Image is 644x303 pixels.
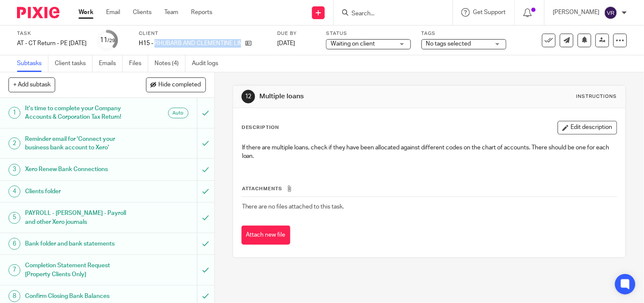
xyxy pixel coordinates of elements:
div: 11 [100,35,115,45]
button: Attach new file [242,226,290,245]
h1: PAYROLL - [PERSON_NAME] - Payroll and other Xero journals [25,207,134,229]
div: 8 [8,290,20,302]
a: Reports [191,8,212,17]
span: No tags selected [426,41,471,47]
span: Waiting on client [331,41,375,47]
p: If there are multiple loans, check if they have been allocated against different codes on the cha... [242,143,617,161]
button: Edit description [558,121,617,134]
a: Audit logs [192,55,225,72]
label: Tags [422,30,506,37]
h1: Bank folder and bank statements [25,237,134,250]
div: Auto [168,108,188,118]
img: Pixie [17,7,59,18]
a: Subtasks [17,55,48,72]
h1: It's time to complete your Company Accounts & Corporation Tax Return! [25,102,134,124]
a: Client tasks [55,55,93,72]
div: 5 [8,212,20,224]
h1: Reminder email for 'Connect your business bank account to Xero' [25,133,134,154]
h1: Xero Renew Bank Connections [25,163,134,176]
label: Status [326,30,411,37]
a: Notes (4) [155,55,186,72]
h1: Completion Statement Request [Property Clients Only] [25,259,134,281]
label: Due by [277,30,315,37]
span: Hide completed [159,82,201,89]
input: Search [351,10,427,18]
a: Team [164,8,178,17]
div: 4 [8,186,20,197]
div: 6 [8,238,20,250]
div: AT - CT Return - PE 31-03-2025 [17,39,87,48]
a: Emails [99,55,123,72]
div: 3 [8,164,20,176]
div: 1 [8,107,20,119]
span: Attachments [242,186,283,191]
div: 12 [242,90,255,103]
h1: Multiple loans [259,92,447,101]
span: There are no files attached to this task. [242,204,344,210]
p: Description [242,124,279,131]
a: Files [129,55,148,72]
small: /29 [107,38,115,43]
h1: Clients folder [25,185,134,198]
h1: Confirm Closing Bank Balances [25,290,134,303]
span: Get Support [473,9,506,15]
div: 2 [8,137,20,149]
div: Instructions [577,93,617,100]
label: Task [17,30,87,37]
button: Hide completed [146,77,206,92]
p: H15 - RHUBARB AND CLEMENTINE LIMITED [139,39,241,48]
button: + Add subtask [8,77,55,92]
a: Clients [133,8,152,17]
p: [PERSON_NAME] [553,8,600,17]
a: Work [79,8,93,17]
div: AT - CT Return - PE [DATE] [17,39,87,48]
a: Email [106,8,120,17]
label: Client [139,30,267,37]
img: svg%3E [604,6,618,20]
div: 7 [8,264,20,276]
span: [DATE] [277,40,295,46]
